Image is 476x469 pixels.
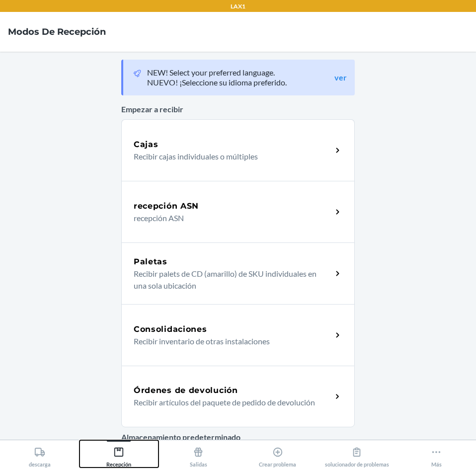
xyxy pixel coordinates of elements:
[134,256,167,268] h5: Paletas
[259,443,296,468] div: Crear problema
[147,68,287,78] p: NEW! Select your preferred language.
[134,335,324,347] p: Recibir inventario de otras instalaciones
[79,440,159,468] button: Recepción
[317,440,397,468] button: solucionador de problemas
[29,443,51,468] div: descarga
[134,268,324,292] p: Recibir palets de CD (amarillo) de SKU individuales en una sola ubicación
[238,440,317,468] button: Crear problema
[431,443,442,468] div: Más
[190,443,207,468] div: Salidas
[8,25,106,38] h4: Modos de Recepción
[159,440,238,468] button: Salidas
[231,2,245,11] p: LAX1
[134,396,324,408] p: Recibir artículos del paquete de pedido de devolución
[121,304,355,366] a: ConsolidacionesRecibir inventario de otras instalaciones
[106,443,131,468] div: Recepción
[325,443,389,468] div: solucionador de problemas
[334,73,347,82] a: ver
[397,440,476,468] button: Más
[121,119,355,181] a: CajasRecibir cajas individuales o múltiples
[134,212,324,224] p: recepción ASN
[134,139,159,151] h5: Cajas
[134,385,238,396] h5: Órdenes de devolución
[147,78,287,87] p: NUEVO! ¡Seleccione su idioma preferido.
[121,181,355,242] a: recepción ASNrecepción ASN
[134,200,199,212] h5: recepción ASN
[121,242,355,304] a: PaletasRecibir palets de CD (amarillo) de SKU individuales en una sola ubicación
[121,366,355,427] a: Órdenes de devoluciónRecibir artículos del paquete de pedido de devolución
[134,151,324,162] p: Recibir cajas individuales o múltiples
[134,323,207,335] h5: Consolidaciones
[121,431,355,443] p: Almacenamiento predeterminado
[121,103,355,115] p: Empezar a recibir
